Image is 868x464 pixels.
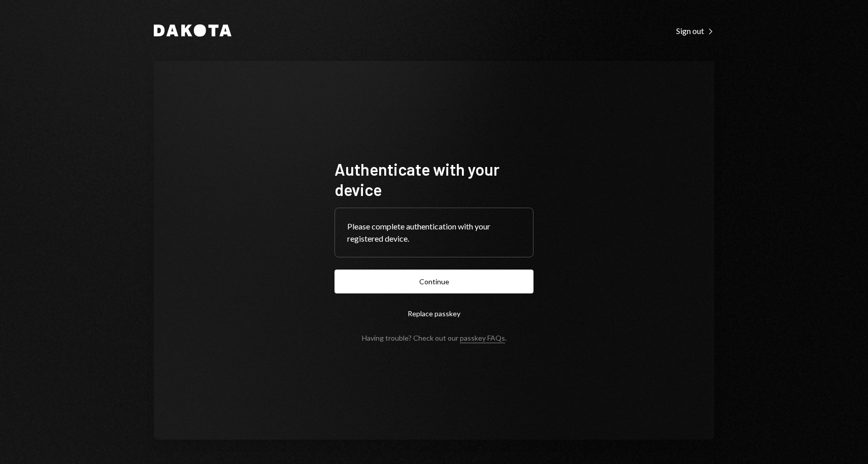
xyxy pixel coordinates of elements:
[676,25,714,36] a: Sign out
[347,220,521,245] div: Please complete authentication with your registered device.
[335,270,533,293] button: Continue
[460,334,505,343] a: passkey FAQs
[335,159,533,200] h1: Authenticate with your device
[362,334,507,342] div: Having trouble? Check out our .
[676,26,714,36] div: Sign out
[335,302,533,325] button: Replace passkey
